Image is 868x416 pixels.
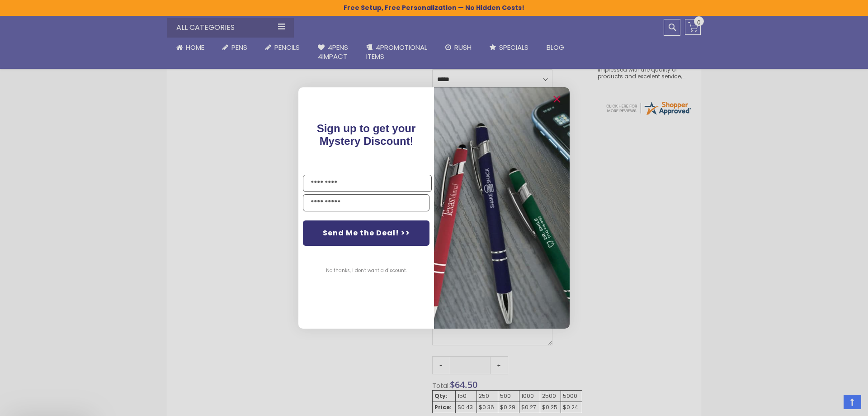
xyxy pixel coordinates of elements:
[317,122,416,147] span: !
[317,122,416,147] span: Sign up to get your Mystery Discount
[550,92,564,106] button: Close dialog
[434,87,570,329] img: pop-up-image
[793,392,868,416] iframe: Google Customer Reviews
[303,220,429,246] button: Send Me the Deal! >>
[321,259,411,282] button: No thanks, I don't want a discount.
